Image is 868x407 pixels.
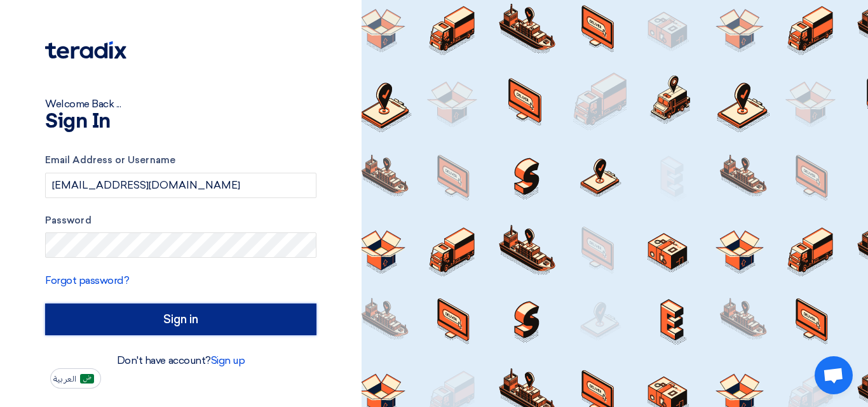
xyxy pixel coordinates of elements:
[80,374,94,384] img: ar-AR.png
[45,153,316,168] label: Email Address or Username
[45,274,129,286] a: Forgot password?
[45,173,316,198] input: Enter your business email or username
[211,354,245,366] a: Sign up
[45,213,316,228] label: Password
[53,375,76,384] span: العربية
[45,97,316,112] div: Welcome Back ...
[50,368,101,389] button: العربية
[45,112,316,132] h1: Sign In
[45,41,126,59] img: Teradix logo
[45,304,316,335] input: Sign in
[815,356,853,394] div: Open chat
[45,353,316,368] div: Don't have account?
